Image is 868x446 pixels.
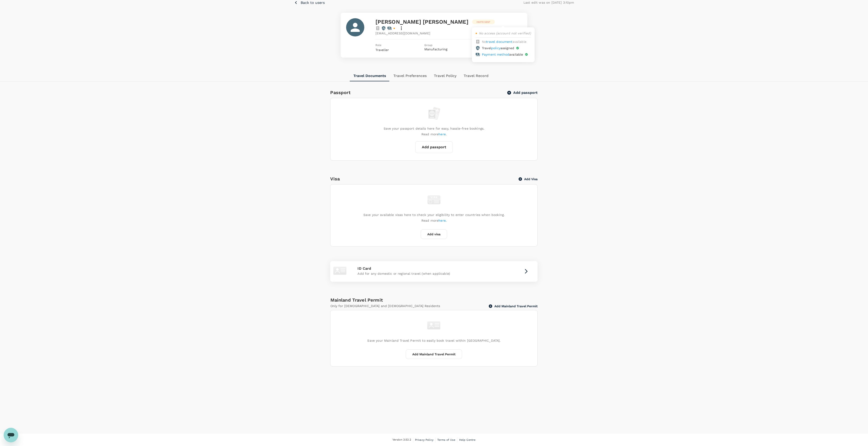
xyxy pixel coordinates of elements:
[357,271,510,276] p: Add for any domestic or regional travel (when applicable)
[524,177,538,181] p: Add Visa
[424,48,447,51] button: Manufacturing
[4,428,18,442] iframe: Button to launch messaging window
[486,40,512,44] a: travel document
[367,338,501,343] p: Save your Mainland Travel Permit to easily book travel within [GEOGRAPHIC_DATA].
[459,437,476,442] a: Help Centre
[459,438,476,441] span: Help Centre
[482,39,526,44] p: No available
[330,175,519,182] h6: Visa
[415,141,453,153] button: Add passport
[438,132,446,136] a: here
[375,48,389,52] span: Traveller
[426,105,442,121] img: empty passport
[375,31,430,36] span: [EMAIL_ADDRESS][DOMAIN_NAME]
[482,52,523,57] p: available
[421,229,447,239] button: Add visa
[332,263,348,279] img: id-card
[421,218,447,223] p: Read more
[460,70,492,81] button: Travel Record
[415,437,433,442] a: Privacy Policy
[438,219,447,222] a: here.
[392,438,411,442] span: Version 3.53.2
[301,0,325,5] span: Back to users
[406,349,462,359] button: Add Mainland Travel Permit
[384,126,484,131] p: Save your passport details here for easy, hassle-free bookings.
[508,90,538,95] button: Add passport
[437,437,455,442] a: Terms of Use
[357,266,510,271] p: ID Card
[482,46,514,50] p: Travel assigned
[479,31,531,36] p: No access (account not verified)
[523,0,574,5] p: Last edit was on [DATE] 3:10pm
[426,318,442,333] img: id-card
[476,20,490,24] p: Invite sent
[350,70,390,81] button: Travel Documents
[437,438,455,441] span: Terms of Use
[491,46,501,50] a: policy
[426,192,442,208] img: visa
[330,304,469,308] p: Only for [DEMOGRAPHIC_DATA] and [DEMOGRAPHIC_DATA] Residents
[482,53,509,56] a: Payment method
[363,213,505,217] p: Save your available visas here to check your eligibility to enter countries when booking.
[375,19,468,25] span: [PERSON_NAME] [PERSON_NAME]
[424,43,473,48] span: Group
[375,43,424,48] span: Role
[415,438,433,441] span: Privacy Policy
[330,296,469,304] h6: Mainland Travel Permit
[519,177,538,181] button: Add Visa
[421,132,447,136] p: Read more .
[330,89,350,96] h6: Passport
[390,70,430,81] button: Travel Preferences
[489,304,538,308] button: Add Mainland Travel Permit
[430,70,460,81] button: Travel Policy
